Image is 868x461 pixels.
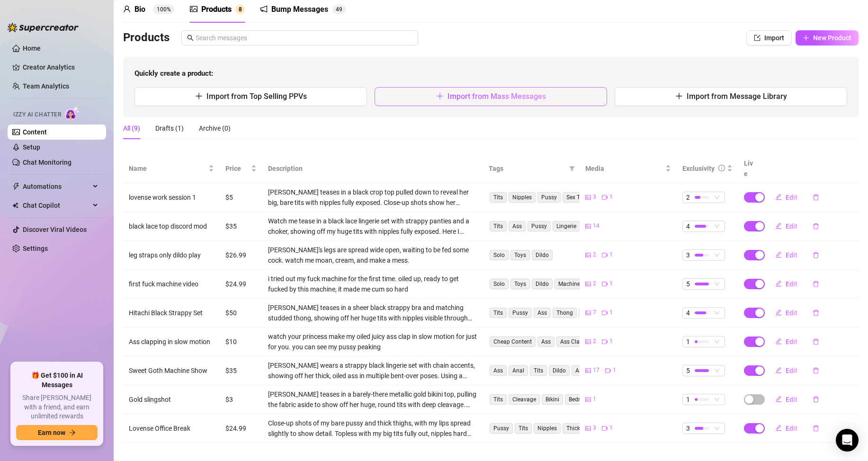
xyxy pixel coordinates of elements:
span: Chat Copilot [23,198,90,213]
button: delete [805,219,827,234]
sup: 100% [153,5,175,14]
button: Edit [768,276,805,292]
span: 1 [686,337,690,347]
span: video-camera [605,368,611,373]
span: filter [569,166,575,171]
td: $35 [220,212,262,241]
button: Edit [768,219,805,234]
span: Import from Mass Messages [447,92,546,101]
span: picture [190,5,197,13]
span: notification [260,5,268,13]
th: Media [580,154,676,183]
span: video-camera [602,339,608,345]
div: [PERSON_NAME] teases in a barely-there metallic gold bikini top, pulling the fabric aside to show... [268,389,477,410]
span: Edit [786,367,797,374]
td: leg straps only dildo play [123,241,220,270]
img: logo-BBDzfeDw.svg [8,23,79,32]
span: 2 [593,337,596,346]
span: Ass [537,337,555,347]
button: New Product [796,30,859,45]
span: Edit [786,222,797,230]
td: Lovense Office Break [123,414,220,443]
td: $26.99 [220,241,262,270]
input: Search messages [196,33,412,43]
span: Anal [509,365,528,376]
td: Sweet Goth Machine Show [123,356,220,385]
span: 🎁 Get $100 in AI Messages [16,371,98,390]
button: delete [805,392,827,407]
span: Cleavage [509,394,540,405]
span: 3 [686,250,690,260]
span: Toys [510,279,530,289]
td: first fuck machine video [123,270,220,299]
span: Edit [786,251,797,259]
span: edit [775,194,782,200]
span: picture [585,252,591,258]
span: picture [585,195,591,200]
div: i tried out my fuck machine for the first time. oiled up, ready to get fucked by this machine, it... [268,274,477,294]
span: 8 [239,6,242,13]
span: Izzy AI Chatter [13,110,61,119]
span: video-camera [602,310,608,316]
div: [PERSON_NAME] teases in a black crop top pulled down to reveal her big, bare tits with nipples fu... [268,187,477,208]
span: picture [585,223,591,229]
span: Tits [490,308,507,318]
div: Drafts (1) [155,123,184,133]
span: Dildo [549,365,570,376]
span: plus [675,92,683,100]
span: Edit [786,396,797,403]
span: Ass [534,308,551,318]
div: All (9) [123,123,140,133]
img: Chat Copilot [12,202,18,209]
td: $35 [220,356,262,385]
span: Pussy [490,423,513,434]
span: 4 [686,221,690,231]
span: Tits [530,365,547,376]
span: Thong [553,308,577,318]
div: watch your princess make my oiled juicy ass clap in slow motion for just for you. you can see my ... [268,331,477,352]
span: Cheap Content [490,337,536,347]
td: $24.99 [220,414,262,443]
button: Earn nowarrow-right [16,425,98,440]
span: edit [775,280,782,287]
button: Edit [768,190,805,205]
span: edit [775,309,782,316]
div: Products [201,4,232,15]
span: user [123,5,131,13]
span: Tags [489,163,565,174]
sup: 8 [235,5,245,14]
span: edit [775,396,782,402]
span: New Product [813,34,851,42]
span: Ass Clapping [556,337,598,347]
td: black lace top discord mod [123,212,220,241]
th: Price [220,154,262,183]
span: Edit [786,425,797,432]
span: Ass [490,365,507,376]
span: 3 [593,424,596,433]
button: delete [805,334,827,349]
a: Discover Viral Videos [23,226,87,233]
span: Nipples [534,423,561,434]
span: video-camera [602,252,608,258]
span: Edit [786,309,797,317]
span: Pussy [509,308,532,318]
span: picture [585,339,591,345]
button: delete [805,305,827,320]
span: 1 [609,424,613,433]
span: 5 [686,365,690,376]
div: Open Intercom Messenger [836,429,859,452]
td: Ass clapping in slow motion [123,328,220,356]
td: $24.99 [220,270,262,299]
span: 3 [686,423,690,434]
span: Import from Message Library [687,92,787,101]
span: delete [813,223,819,230]
span: edit [775,222,782,229]
span: Edit [786,338,797,346]
span: 5 [686,279,690,289]
span: 2 [686,192,690,203]
button: delete [805,248,827,263]
span: picture [585,397,591,402]
div: Bio [134,4,145,15]
span: Ass [509,221,526,231]
span: edit [775,251,782,258]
